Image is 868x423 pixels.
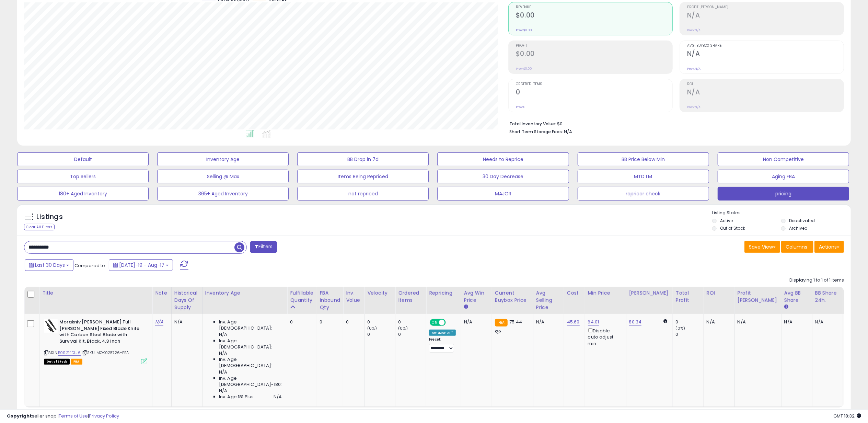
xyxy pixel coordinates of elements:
[398,331,426,338] div: 0
[629,319,642,325] a: 80.34
[74,262,106,269] span: Compared to:
[687,88,844,98] h2: N/A
[687,11,844,21] h2: N/A
[676,325,685,331] small: (0%)
[509,129,563,135] b: Short Term Storage Fees:
[738,289,778,304] div: Profit [PERSON_NAME]
[567,319,580,325] a: 45.69
[437,152,569,166] button: Needs to Reprice
[509,121,556,127] b: Total Inventory Value:
[219,394,255,400] span: Inv. Age 181 Plus:
[250,241,277,253] button: Filters
[320,319,338,325] div: 0
[718,187,849,201] button: pricing
[17,170,149,183] button: Top Sellers
[398,325,408,331] small: (0%)
[720,225,745,231] label: Out of Stock
[429,289,458,297] div: Repricing
[290,319,311,325] div: 0
[7,413,32,419] strong: Copyright
[781,241,813,253] button: Columns
[815,319,838,325] div: N/A
[516,5,672,9] span: Revenue
[58,350,81,356] a: B09214DLJ6
[707,289,732,297] div: ROI
[536,289,561,311] div: Avg Selling Price
[495,319,508,327] small: FBA
[567,289,582,297] div: Cost
[509,319,522,325] span: 75.44
[367,319,395,325] div: 0
[687,67,701,71] small: Prev: N/A
[833,413,861,419] span: 2025-09-17 18:32 GMT
[155,289,169,297] div: Note
[464,319,487,325] div: N/A
[815,289,840,304] div: BB Share 24h.
[219,388,227,394] span: N/A
[44,319,58,333] img: 31Gk68A1IlL._SL40_.jpg
[516,88,672,98] h2: 0
[42,289,149,297] div: Title
[367,289,392,297] div: Velocity
[578,170,709,183] button: MTD LM
[789,225,808,231] label: Archived
[687,5,844,9] span: Profit [PERSON_NAME]
[157,170,289,183] button: Selling @ Max
[174,319,197,325] div: N/A
[157,152,289,166] button: Inventory Age
[367,325,377,331] small: (0%)
[464,289,489,304] div: Avg Win Price
[687,28,701,32] small: Prev: N/A
[71,359,82,365] span: FBA
[35,262,65,268] span: Last 30 Days
[676,289,701,304] div: Total Profit
[516,105,525,109] small: Prev: 0
[398,289,423,304] div: Ordered Items
[219,319,282,331] span: Inv. Age [DEMOGRAPHIC_DATA]:
[687,82,844,86] span: ROI
[17,152,149,166] button: Default
[430,320,439,325] span: ON
[59,319,143,346] b: Morakniv [PERSON_NAME] Full [PERSON_NAME] Fixed Blade Knife with Carbon Steel Blade with Survival...
[516,44,672,48] span: Profit
[786,243,807,250] span: Columns
[219,331,227,338] span: N/A
[578,152,709,166] button: BB Price Below Min
[297,187,429,201] button: not repriced
[676,319,704,325] div: 0
[36,212,63,222] h5: Listings
[789,218,815,224] label: Deactivated
[398,319,426,325] div: 0
[219,350,227,356] span: N/A
[274,394,282,400] span: N/A
[437,187,569,201] button: MAJOR
[89,413,119,419] a: Privacy Policy
[445,320,456,325] span: OFF
[219,338,282,350] span: Inv. Age [DEMOGRAPHIC_DATA]:
[707,319,729,325] div: N/A
[109,259,173,271] button: [DATE]-19 - Aug-17
[718,170,849,183] button: Aging FBA
[119,262,164,268] span: [DATE]-19 - Aug-17
[536,319,559,325] div: N/A
[718,152,849,166] button: Non Competitive
[367,331,395,338] div: 0
[24,224,55,230] div: Clear All Filters
[17,187,149,201] button: 180+ Aged Inventory
[516,28,532,32] small: Prev: $0.00
[516,11,672,21] h2: $0.00
[676,331,704,338] div: 0
[720,218,733,224] label: Active
[744,241,780,253] button: Save View
[297,152,429,166] button: BB Drop in 7d
[219,375,282,388] span: Inv. Age [DEMOGRAPHIC_DATA]-180:
[44,359,70,365] span: All listings that are currently out of stock and unavailable for purchase on Amazon
[789,277,844,284] div: Displaying 1 to 1 of 1 items
[346,289,361,304] div: Inv. value
[687,50,844,59] h2: N/A
[588,319,599,325] a: 64.01
[346,319,359,325] div: 0
[687,44,844,48] span: Avg. Buybox Share
[437,170,569,183] button: 30 Day Decrease
[290,289,314,304] div: Fulfillable Quantity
